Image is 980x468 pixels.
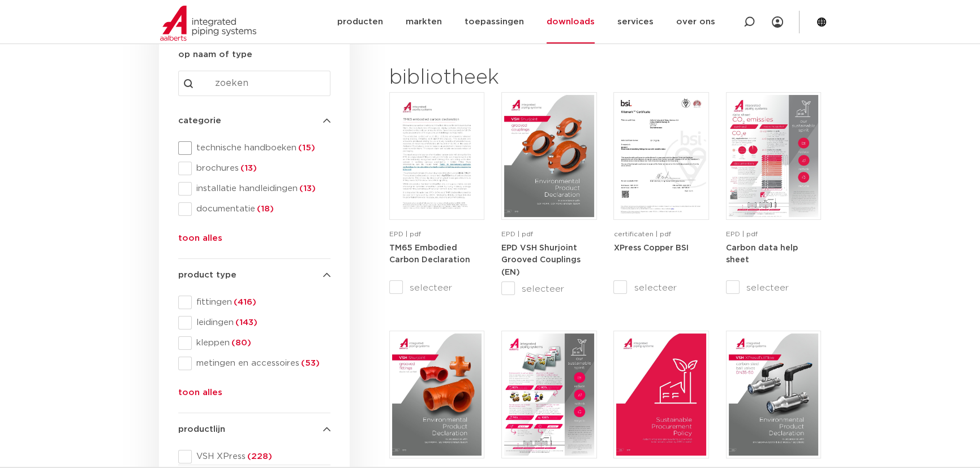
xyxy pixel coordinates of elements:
div: technische handboeken(15) [178,141,330,155]
span: (53) [299,359,320,367]
div: metingen en accessoires(53) [178,357,330,370]
label: selecteer [726,281,821,294]
span: (13) [298,184,316,193]
div: documentatie(18) [178,202,330,216]
span: documentatie [192,203,330,215]
a: Carbon data help sheet [726,244,798,265]
label: selecteer [389,281,484,294]
strong: Carbon data help sheet [726,244,798,265]
span: installatie handleidingen [192,183,330,194]
span: metingen en accessoires [192,358,330,369]
img: Aips-EPD-A4Factsheet_NL-pdf.jpg [504,333,594,456]
span: (13) [239,164,257,172]
span: leidingen [192,317,330,328]
h4: product type [178,268,330,282]
a: XPress Copper BSI [613,244,688,252]
img: VSH-XPress-Carbon-BallValveDN35-50_A4EPD_5011435-_2024_1.0_EN-pdf.jpg [729,333,818,456]
img: NL-Carbon-data-help-sheet-pdf.jpg [729,95,818,217]
img: Aips_A4Sustainable-Procurement-Policy_5011446_EN-pdf.jpg [616,333,706,456]
div: VSH XPress(228) [178,450,330,463]
h4: categorie [178,114,330,128]
a: EPD VSH Shurjoint Grooved Couplings (EN) [501,244,581,276]
span: brochures [192,163,330,174]
button: toon alles [178,386,222,404]
img: VSH-Shurjoint-Grooved-Couplings_A4EPD_5011512_EN-pdf.jpg [504,95,594,217]
div: leidingen(143) [178,316,330,330]
div: installatie handleidingen(13) [178,182,330,196]
button: toon alles [178,232,222,250]
label: selecteer [501,282,596,296]
span: (18) [255,205,274,213]
h2: bibliotheek [389,64,591,92]
span: technische handboeken [192,142,330,154]
img: VSH-Shurjoint-Grooved-Fittings_A4EPD_5011523_EN-pdf.jpg [392,333,482,456]
span: EPD | pdf [389,231,421,237]
a: TM65 Embodied Carbon Declaration [389,244,470,265]
span: VSH XPress [192,451,330,462]
span: certificaten | pdf [613,231,670,237]
span: EPD | pdf [501,231,533,237]
span: (15) [296,144,315,152]
span: fittingen [192,297,330,308]
div: brochures(13) [178,162,330,175]
span: kleppen [192,337,330,349]
span: (80) [230,339,251,347]
span: EPD | pdf [726,231,758,237]
strong: EPD VSH Shurjoint Grooved Couplings (EN) [501,244,581,276]
h4: productlijn [178,423,330,436]
div: kleppen(80) [178,336,330,350]
strong: XPress Copper BSI [613,244,688,252]
div: fittingen(416) [178,296,330,309]
strong: TM65 Embodied Carbon Declaration [389,244,470,265]
strong: op naam of type [178,50,252,59]
span: (416) [232,298,256,306]
label: selecteer [613,281,708,294]
span: (228) [246,452,272,461]
img: XPress_Koper_BSI-pdf.jpg [616,95,706,217]
span: (143) [234,318,257,327]
img: TM65-Embodied-Carbon-Declaration-pdf.jpg [392,95,482,217]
